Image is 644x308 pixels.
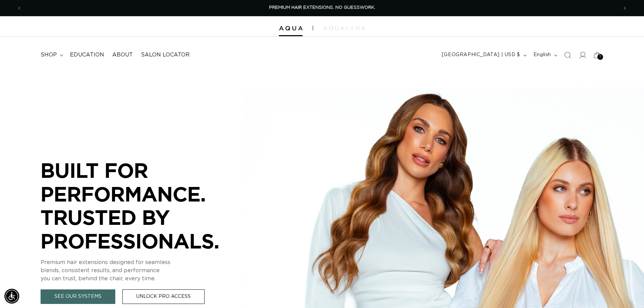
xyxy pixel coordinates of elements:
img: Aqua Hair Extensions [279,26,303,31]
summary: shop [37,47,66,63]
button: [GEOGRAPHIC_DATA] | USD $ [438,49,529,62]
button: Previous announcement [12,2,27,15]
span: shop [41,51,57,58]
span: About [112,51,133,58]
p: Premium hair extensions designed for seamless blends, consistent results, and performance you can... [41,258,243,283]
button: Next announcement [617,2,632,15]
p: BUILT FOR PERFORMANCE. TRUSTED BY PROFESSIONALS. [41,159,243,253]
a: Salon Locator [137,47,194,63]
span: 1 [600,54,601,60]
img: aqualyna.com [323,26,365,30]
span: [GEOGRAPHIC_DATA] | USD $ [442,51,520,58]
span: PREMIUM HAIR EXTENSIONS. NO GUESSWORK. [269,5,375,10]
div: Accessibility Menu [4,289,19,304]
button: English [529,49,560,62]
summary: Search [560,48,575,63]
a: See Our Systems [41,289,115,304]
span: Salon Locator [141,51,190,58]
span: English [533,51,551,58]
a: About [108,47,137,63]
span: Education [70,51,104,58]
a: Unlock Pro Access [122,289,205,304]
a: Education [66,47,108,63]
